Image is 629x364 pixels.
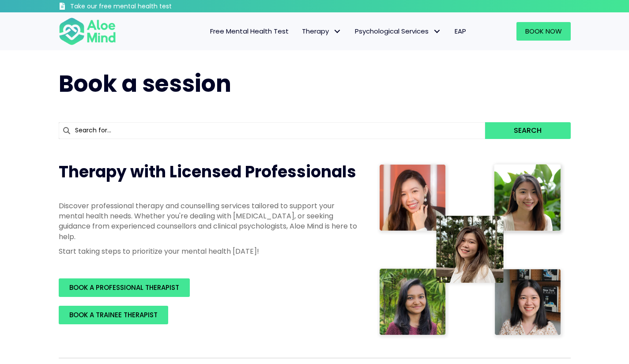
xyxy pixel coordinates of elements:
nav: Menu [128,22,473,41]
p: Start taking steps to prioritize your mental health [DATE]! [59,246,359,256]
a: TherapyTherapy: submenu [295,22,348,41]
span: Psychological Services [355,26,441,36]
span: BOOK A TRAINEE THERAPIST [69,310,158,319]
a: BOOK A PROFESSIONAL THERAPIST [59,278,190,297]
span: Psychological Services: submenu [431,25,444,38]
span: EAP [455,26,466,36]
a: Take our free mental health test [59,2,219,12]
span: Therapy: submenu [331,25,344,38]
span: Book a session [59,68,231,100]
img: Aloe mind Logo [59,17,116,46]
p: Discover professional therapy and counselling services tailored to support your mental health nee... [59,201,359,242]
a: EAP [448,22,473,41]
a: Free Mental Health Test [203,22,295,41]
a: Psychological ServicesPsychological Services: submenu [348,22,448,41]
a: Book Now [516,22,571,41]
input: Search for... [59,122,486,139]
img: Therapist collage [377,161,565,340]
span: Book Now [525,26,562,36]
span: Free Mental Health Test [210,26,289,36]
span: Therapy with Licensed Professionals [59,161,356,183]
button: Search [485,122,570,139]
span: Therapy [302,26,342,36]
h3: Take our free mental health test [70,2,219,11]
span: BOOK A PROFESSIONAL THERAPIST [69,283,179,292]
a: BOOK A TRAINEE THERAPIST [59,306,168,324]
